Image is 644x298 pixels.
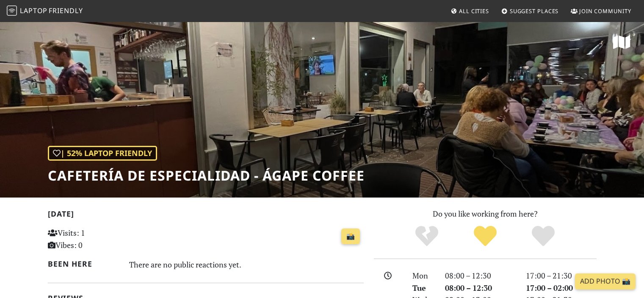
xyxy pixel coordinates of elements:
[514,225,572,248] div: Definitely!
[48,209,364,222] h2: [DATE]
[48,146,157,161] div: | 52% Laptop Friendly
[7,4,83,19] a: LaptopFriendly LaptopFriendly
[498,3,562,19] a: Suggest Places
[447,3,492,19] a: All Cities
[129,258,364,271] div: There are no public reactions yet.
[521,282,602,294] div: 17:00 – 02:00
[398,225,456,248] div: No
[407,270,439,282] div: Mon
[374,208,597,220] p: Do you like working from here?
[575,273,636,290] a: Add Photo 📸
[341,228,360,245] a: 📸
[49,6,83,15] span: Friendly
[20,6,47,15] span: Laptop
[48,227,146,251] p: Visits: 1 Vibes: 0
[510,7,559,15] span: Suggest Places
[456,225,514,248] div: Yes
[579,7,631,15] span: Join Community
[407,282,439,294] div: Tue
[7,6,17,16] img: LaptopFriendly
[459,7,489,15] span: All Cities
[440,270,521,282] div: 08:00 – 12:30
[48,167,365,184] h1: Cafetería de Especialidad - Ágape Coffee
[440,282,521,294] div: 08:00 – 12:30
[521,270,602,282] div: 17:00 – 21:30
[567,3,635,19] a: Join Community
[48,259,119,268] h2: Been here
